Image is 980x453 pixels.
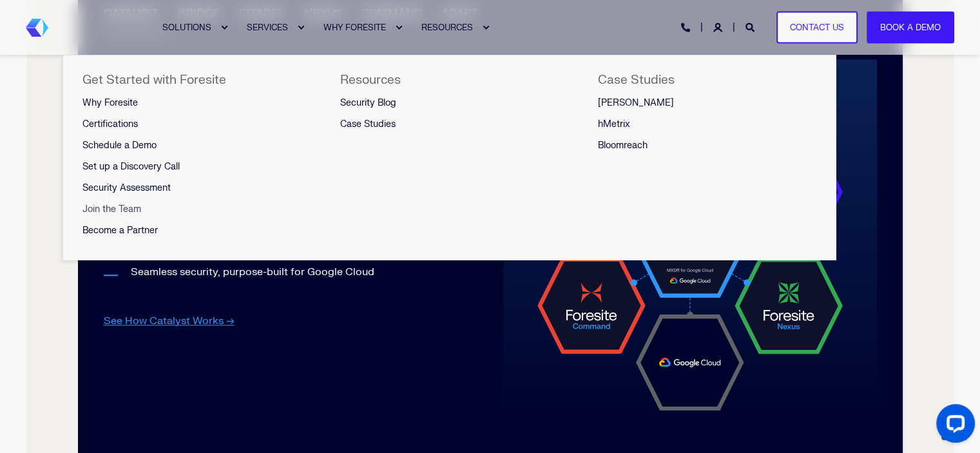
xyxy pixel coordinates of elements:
[745,21,757,32] a: Open Search
[131,265,477,279] li: Seamless security, purpose-built for Google Cloud
[82,204,141,215] span: Join the Team
[340,72,401,88] span: Resources
[82,72,226,88] span: Get Started with Foresite
[82,97,138,108] span: Why Foresite
[421,22,473,32] span: RESOURCES
[162,22,211,32] span: SOLUTIONS
[26,19,48,37] a: Back to Home
[297,24,305,32] div: Expand SERVICES
[340,119,396,130] span: Case Studies
[340,97,396,108] span: Security Blog
[26,19,48,37] img: Foresite brand mark, a hexagon shape of blues with a directional arrow to the right hand side
[82,161,180,172] span: Set up a Discovery Call
[82,119,138,130] span: Certifications
[482,24,490,32] div: Expand RESOURCES
[598,97,674,108] span: [PERSON_NAME]
[82,225,158,236] span: Become a Partner
[713,21,725,32] a: Login
[598,119,630,130] span: hMetrix
[598,72,675,88] span: Case Studies
[82,140,157,151] span: Schedule a Demo
[598,140,648,151] span: Bloomreach
[867,11,954,44] a: Book a Demo
[323,22,386,32] span: WHY FORESITE
[926,399,980,453] iframe: LiveChat chat widget
[776,11,858,44] a: Contact Us
[395,24,403,32] div: Expand WHY FORESITE
[82,182,171,193] span: Security Assessment
[104,314,235,327] a: See How Catalyst Works →
[220,24,228,32] div: Expand SOLUTIONS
